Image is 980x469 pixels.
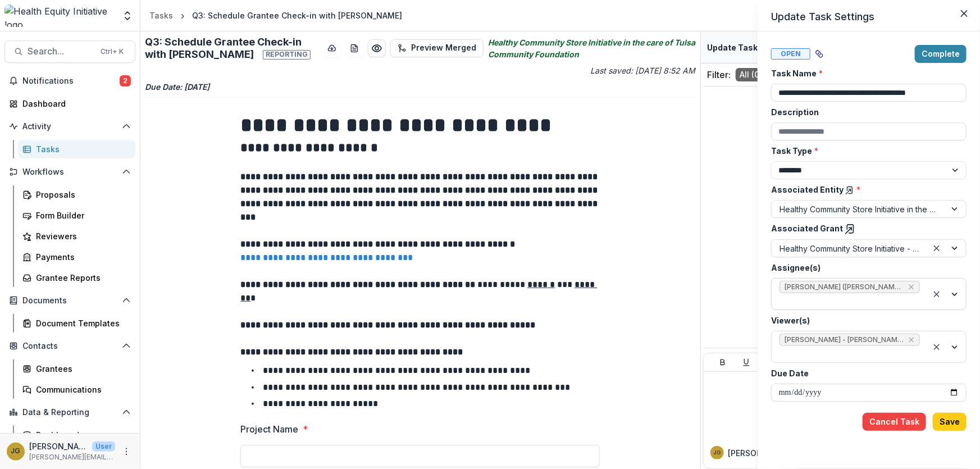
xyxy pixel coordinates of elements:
span: [PERSON_NAME] - [PERSON_NAME][EMAIL_ADDRESS][PERSON_NAME][DATE][DOMAIN_NAME] [785,336,904,344]
label: Task Type [771,145,960,157]
button: Cancel Task [863,413,926,431]
label: Due Date [771,367,960,379]
span: [PERSON_NAME] ([PERSON_NAME][EMAIL_ADDRESS][DOMAIN_NAME]) [785,283,904,291]
span: Open [771,48,810,60]
div: Remove Dr. Janel Pasley - janel.pasley@ascension.org [907,334,916,345]
button: Save [933,413,967,431]
label: Viewer(s) [771,315,960,326]
label: Assignee(s) [771,262,960,274]
label: Associated Grant [771,222,960,235]
div: Clear selected options [930,340,943,354]
label: Description [771,106,960,118]
button: View dependent tasks [810,45,828,63]
div: Clear selected options [930,288,943,301]
button: Close [955,4,973,22]
div: Remove Katie Plohocky (katie@rgfoods.net) [907,281,916,293]
button: Complete [915,45,967,63]
label: Associated Entity [771,184,960,195]
label: Task Name [771,67,960,79]
div: Clear selected options [930,242,943,255]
